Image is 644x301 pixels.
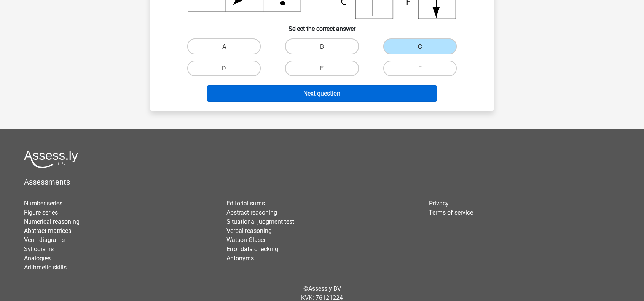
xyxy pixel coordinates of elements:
[308,285,341,292] a: Assessly BV
[303,285,308,292] font: ©
[24,255,51,262] a: Analogies
[226,255,254,262] a: Antonyms
[226,209,277,216] a: Abstract reasoning
[320,43,324,50] font: B
[24,264,67,271] a: Arithmetic skills
[320,65,324,72] font: E
[222,65,226,72] font: D
[226,227,272,234] a: Verbal reasoning
[207,85,437,102] button: Next question
[24,209,58,216] a: Figure series
[24,150,78,168] img: Assessly logo
[429,209,473,216] a: Terms of service
[303,90,340,97] font: Next question
[418,65,422,72] font: F
[24,200,62,207] a: Number series
[24,218,80,225] a: Numerical reasoning
[418,43,422,50] font: C
[24,245,54,253] a: Syllogisms
[429,200,449,207] a: Privacy
[222,43,226,50] font: A
[226,245,278,253] a: Error data checking
[24,227,71,234] a: Abstract matrices
[226,200,265,207] a: Editorial sums
[24,236,65,244] a: Venn diagrams
[24,177,70,186] font: Assessments
[226,236,266,244] a: Watson Glaser
[226,218,294,225] a: Situational judgment test
[289,25,355,32] font: Select the correct answer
